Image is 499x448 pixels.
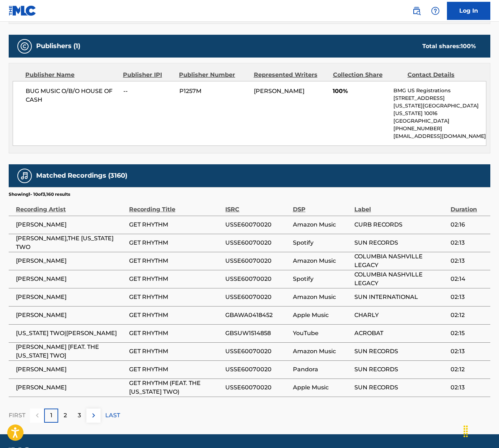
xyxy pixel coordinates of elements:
p: 2 [64,411,67,420]
span: BUG MUSIC O/B/O HOUSE OF CASH [26,87,118,104]
div: Drag [460,420,472,442]
div: Help [428,4,443,18]
span: SUN INTERNATIONAL [354,293,447,301]
img: help [431,7,440,15]
span: COLUMBIA NASHVILLE LEGACY [354,270,447,288]
span: GET RHYTHM [129,275,222,283]
span: 100 % [461,43,476,50]
span: CURB RECORDS [354,220,447,229]
span: COLUMBIA NASHVILLE LEGACY [354,252,447,270]
span: GET RHYTHM [129,293,222,301]
p: 3 [78,411,81,420]
span: GET RHYTHM (FEAT. THE [US_STATE] TWO) [129,379,222,396]
span: GET RHYTHM [129,311,222,320]
span: CHARLY [354,311,447,320]
div: Publisher Name [25,71,118,79]
span: [PERSON_NAME] [16,257,125,265]
span: 02:15 [451,329,487,338]
span: Pandora [293,365,351,374]
span: GET RHYTHM [129,347,222,356]
span: USSE60070020 [225,293,289,301]
span: 100% [333,87,388,96]
span: Amazon Music [293,220,351,229]
span: SUN RECORDS [354,365,447,374]
span: -- [123,87,174,96]
span: USSE60070020 [225,257,289,265]
div: Publisher IPI [123,71,174,79]
span: Apple Music [293,311,351,320]
span: 02:12 [451,311,487,320]
div: Label [354,198,447,214]
span: GBSUW1514858 [225,329,289,338]
span: USSE60070020 [225,275,289,283]
span: [PERSON_NAME] [16,311,125,320]
span: Amazon Music [293,257,351,265]
div: Publisher Number [179,71,248,79]
div: Recording Title [129,198,222,214]
span: P1257M [179,87,248,96]
span: SUN RECORDS [354,383,447,392]
span: GET RHYTHM [129,238,222,247]
span: GET RHYTHM [129,365,222,374]
span: GET RHYTHM [129,257,222,265]
div: Duration [451,198,487,214]
span: SUN RECORDS [354,347,447,356]
span: Amazon Music [293,347,351,356]
span: 02:13 [451,383,487,392]
span: 02:13 [451,347,487,356]
span: Spotify [293,275,351,283]
img: right [89,411,98,420]
span: USSE60070020 [225,238,289,247]
div: ISRC [225,198,289,214]
span: USSE60070020 [225,365,289,374]
span: SUN RECORDS [354,238,447,247]
span: [PERSON_NAME] [16,365,125,374]
p: FIRST [9,411,25,420]
span: [PERSON_NAME] [16,275,125,283]
p: [EMAIL_ADDRESS][DOMAIN_NAME] [393,132,486,140]
div: Recording Artist [16,198,125,214]
span: [PERSON_NAME] [16,383,125,392]
p: [PHONE_NUMBER] [393,125,486,132]
p: Showing 1 - 10 of 3,160 results [9,191,70,198]
p: BMG US Registrations [393,87,486,94]
span: USSE60070020 [225,383,289,392]
span: [US_STATE] TWO|[PERSON_NAME] [16,329,125,338]
span: USSE60070020 [225,220,289,229]
span: Amazon Music [293,293,351,301]
span: 02:12 [451,365,487,374]
span: GBAWA0418452 [225,311,289,320]
div: DSP [293,198,351,214]
p: 1 [50,411,52,420]
span: ACROBAT [354,329,447,338]
span: Spotify [293,238,351,247]
span: 02:13 [451,293,487,301]
div: Collection Share [333,71,402,79]
span: USSE60070020 [225,347,289,356]
span: YouTube [293,329,351,338]
span: [PERSON_NAME] [254,88,304,94]
p: LAST [105,411,120,420]
div: Represented Writers [254,71,328,79]
span: [PERSON_NAME] [FEAT. THE [US_STATE] TWO] [16,343,125,360]
img: MLC Logo [9,5,37,16]
h5: Matched Recordings (3160) [36,172,127,180]
img: search [412,7,421,15]
span: Apple Music [293,383,351,392]
iframe: Chat Widget [463,413,499,448]
span: [PERSON_NAME] [16,220,125,229]
span: 02:14 [451,275,487,283]
p: [US_STATE][GEOGRAPHIC_DATA][US_STATE] 10016 [393,102,486,117]
span: 02:16 [451,220,487,229]
img: Publishers [20,42,29,51]
a: Log In [447,2,490,20]
span: 02:13 [451,238,487,247]
div: Contact Details [408,71,477,79]
span: 02:13 [451,257,487,265]
div: Total shares: [422,42,476,51]
a: Public Search [409,4,424,18]
img: Matched Recordings [20,172,29,180]
span: GET RHYTHM [129,329,222,338]
span: GET RHYTHM [129,220,222,229]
